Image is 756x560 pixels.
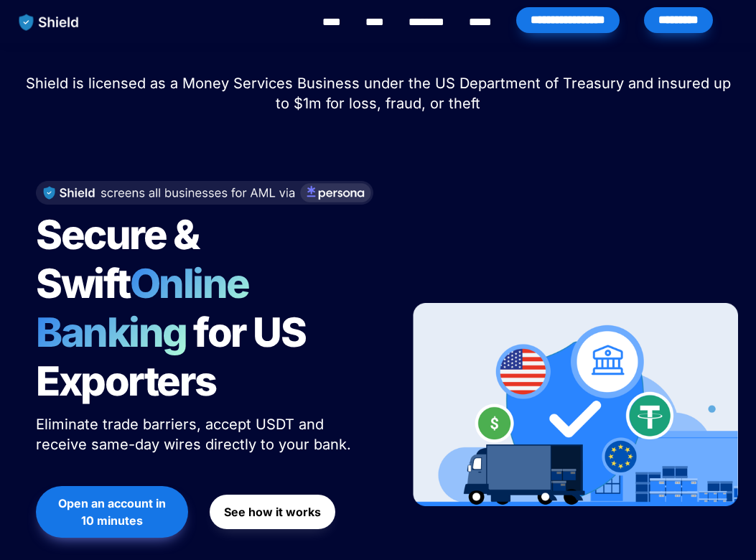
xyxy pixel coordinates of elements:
span: Secure & Swift [36,210,205,308]
button: Open an account in 10 minutes [36,486,188,538]
span: for US Exporters [36,308,312,406]
img: website logo [12,7,86,37]
a: Open an account in 10 minutes [36,479,188,545]
strong: Open an account in 10 minutes [58,496,169,528]
a: See how it works [210,487,335,536]
button: See how it works [210,495,335,529]
span: Eliminate trade barriers, accept USDT and receive same-day wires directly to your bank. [36,416,351,453]
span: Online Banking [36,259,263,357]
span: Shield is licensed as a Money Services Business under the US Department of Treasury and insured u... [26,75,735,112]
strong: See how it works [224,505,321,519]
